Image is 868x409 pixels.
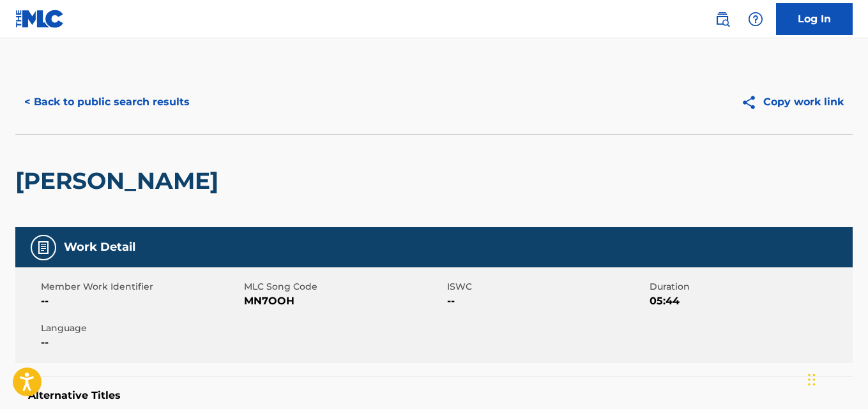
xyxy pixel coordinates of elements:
[741,94,763,110] img: Copy work link
[710,6,735,32] a: Public Search
[64,240,135,255] h5: Work Detail
[748,11,763,27] img: help
[15,86,199,118] button: < Back to public search results
[15,10,65,28] img: MLC Logo
[244,294,444,309] span: MN7OOH
[650,294,849,309] span: 05:44
[41,280,241,294] span: Member Work Identifier
[808,361,816,399] div: Drag
[447,294,647,309] span: --
[41,335,241,350] span: --
[447,280,647,294] span: ISWC
[776,3,853,35] a: Log In
[732,86,853,118] button: Copy work link
[41,294,241,309] span: --
[715,11,730,27] img: search
[743,6,768,32] div: Help
[650,280,849,294] span: Duration
[804,348,868,409] iframe: Chat Widget
[36,240,51,255] img: Work Detail
[244,280,444,294] span: MLC Song Code
[15,167,225,195] h2: [PERSON_NAME]
[41,322,241,335] span: Language
[28,389,840,402] h5: Alternative Titles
